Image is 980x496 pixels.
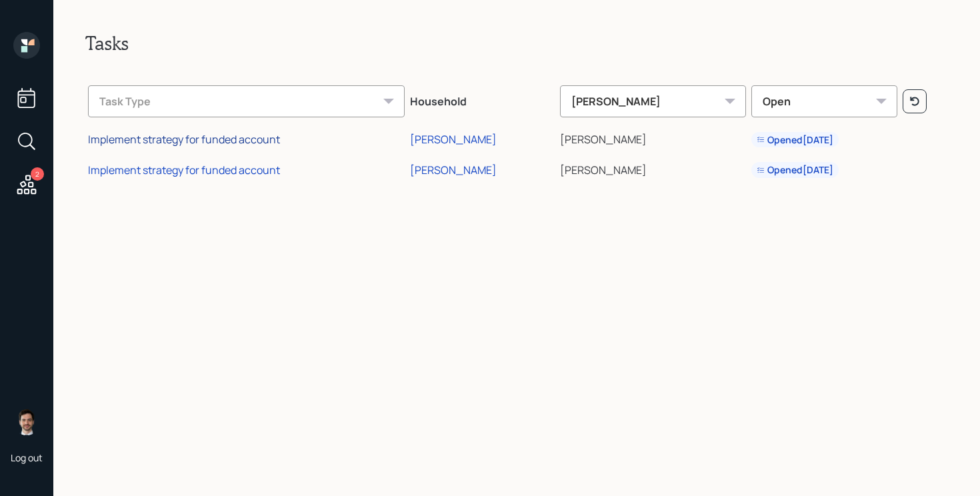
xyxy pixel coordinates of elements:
div: Opened [DATE] [757,163,833,177]
img: jonah-coleman-headshot.png [13,409,40,435]
div: Implement strategy for funded account [88,163,280,177]
div: Log out [11,451,43,464]
div: 2 [31,167,44,181]
div: Open [751,85,897,117]
div: [PERSON_NAME] [410,132,497,147]
h2: Tasks [85,32,948,55]
div: [PERSON_NAME] [560,85,746,117]
div: [PERSON_NAME] [410,163,497,177]
div: Task Type [88,85,405,117]
div: Implement strategy for funded account [88,132,280,147]
th: Household [407,76,557,123]
td: [PERSON_NAME] [557,153,749,183]
td: [PERSON_NAME] [557,123,749,153]
div: Opened [DATE] [757,133,833,147]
